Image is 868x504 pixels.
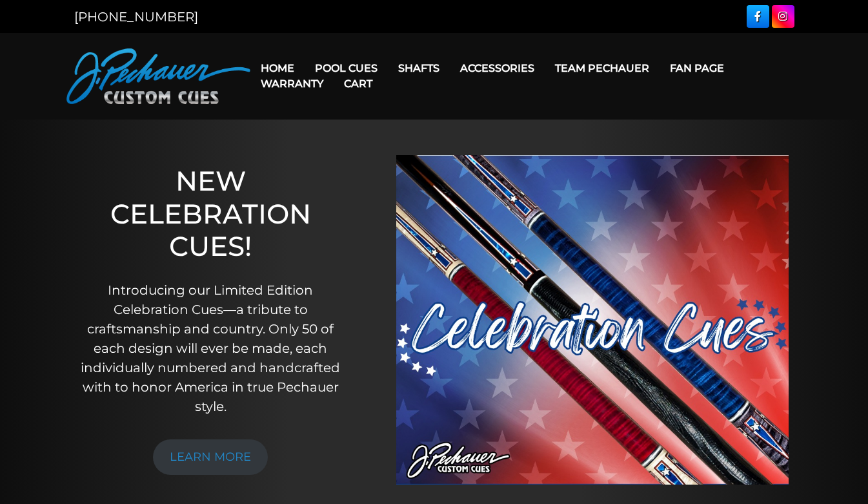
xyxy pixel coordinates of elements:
[388,52,450,85] a: Shafts
[250,67,334,100] a: Warranty
[74,9,198,25] a: [PHONE_NUMBER]
[250,52,305,85] a: Home
[545,52,660,85] a: Team Pechauer
[660,52,734,85] a: Fan Page
[305,52,388,85] a: Pool Cues
[72,165,350,262] h1: NEW CELEBRATION CUES!
[72,280,350,416] p: Introducing our Limited Edition Celebration Cues—a tribute to craftsmanship and country. Only 50 ...
[334,67,383,100] a: Cart
[66,48,250,104] img: Pechauer Custom Cues
[153,439,268,475] a: LEARN MORE
[450,52,545,85] a: Accessories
